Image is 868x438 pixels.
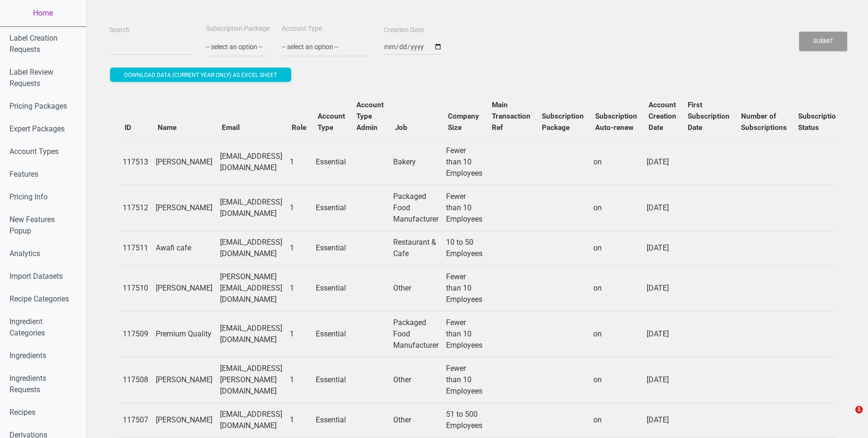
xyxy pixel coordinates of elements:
td: 117512 [119,185,152,231]
td: Other [389,403,442,437]
td: Packaged Food Manufacturer [389,311,442,357]
td: Essential [312,231,351,265]
td: on [590,265,643,311]
td: Essential [312,403,351,437]
td: on [590,231,643,265]
b: Account Creation Date [649,101,676,132]
b: ID [125,123,131,132]
td: Essential [312,139,351,185]
td: on [590,403,643,437]
span: Download data (current year only) as excel sheet [124,72,277,78]
td: Bakery [389,139,442,185]
td: on [590,185,643,231]
td: [EMAIL_ADDRESS][DOMAIN_NAME] [216,311,286,357]
td: Essential [312,265,351,311]
td: [PERSON_NAME] [152,185,216,231]
td: [PERSON_NAME] [152,357,216,403]
td: [DATE] [643,231,682,265]
td: [EMAIL_ADDRESS][DOMAIN_NAME] [216,185,286,231]
td: 117507 [119,403,152,437]
td: 1 [286,403,312,437]
td: Other [389,357,442,403]
td: Fewer than 10 Employees [442,139,486,185]
td: Fewer than 10 Employees [442,357,486,403]
td: 1 [286,357,312,403]
td: [PERSON_NAME] [152,265,216,311]
b: Role [292,123,306,132]
b: First Subscription Date [688,101,730,132]
b: Account Type [318,112,345,132]
td: 10 to 50 Employees [442,231,486,265]
label: Account Type [282,24,322,34]
b: Job [395,123,407,132]
td: 1 [286,139,312,185]
td: 117509 [119,311,152,357]
td: Restaurant & Cafe [389,231,442,265]
td: [DATE] [643,185,682,231]
td: Premium Quality [152,311,216,357]
td: [DATE] [643,403,682,437]
td: [DATE] [643,357,682,403]
td: Essential [312,185,351,231]
iframe: Intercom live chat [836,406,859,429]
b: Subscription Auto-renew [595,112,637,132]
td: 117511 [119,231,152,265]
td: 51 to 500 Employees [442,403,486,437]
td: [EMAIL_ADDRESS][DOMAIN_NAME] [216,139,286,185]
td: [DATE] [643,265,682,311]
td: Awafi cafe [152,231,216,265]
b: Email [222,123,240,132]
td: [PERSON_NAME] [152,403,216,437]
span: 1 [855,406,863,413]
td: 117510 [119,265,152,311]
td: [EMAIL_ADDRESS][DOMAIN_NAME] [216,231,286,265]
label: Creation Date [384,26,424,35]
b: Name [158,123,177,132]
label: Subscription Package [206,24,270,34]
b: Subscription Package [542,112,584,132]
b: Number of Subscriptions [741,112,787,132]
b: Account Type Admin [356,101,384,132]
td: 1 [286,185,312,231]
td: Other [389,265,442,311]
td: Essential [312,357,351,403]
label: Search [110,26,130,35]
td: Fewer than 10 Employees [442,185,486,231]
b: Company Size [448,112,479,132]
td: [PERSON_NAME][EMAIL_ADDRESS][DOMAIN_NAME] [216,265,286,311]
td: [EMAIL_ADDRESS][DOMAIN_NAME] [216,403,286,437]
b: Subscription Status [798,112,840,132]
td: Fewer than 10 Employees [442,311,486,357]
td: 117508 [119,357,152,403]
td: 1 [286,311,312,357]
button: Download data (current year only) as excel sheet [110,68,291,82]
td: on [590,311,643,357]
td: [PERSON_NAME] [152,139,216,185]
button: Submit [799,32,847,51]
td: Packaged Food Manufacturer [389,185,442,231]
td: 117513 [119,139,152,185]
td: Fewer than 10 Employees [442,265,486,311]
b: Main Transaction Ref [492,101,531,132]
td: on [590,357,643,403]
td: 1 [286,231,312,265]
td: on [590,139,643,185]
td: [DATE] [643,311,682,357]
td: Essential [312,311,351,357]
td: 1 [286,265,312,311]
td: [EMAIL_ADDRESS][PERSON_NAME][DOMAIN_NAME] [216,357,286,403]
td: [DATE] [643,139,682,185]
